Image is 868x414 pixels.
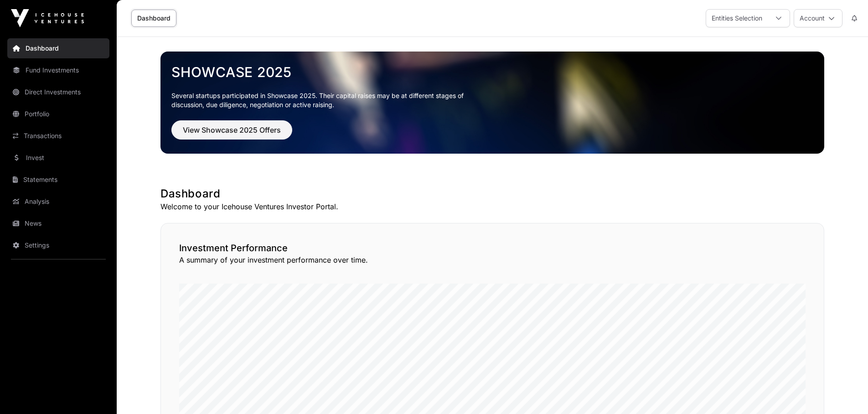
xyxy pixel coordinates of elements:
h2: Investment Performance [179,242,806,254]
a: Transactions [7,126,109,146]
p: Several startups participated in Showcase 2025. Their capital raises may be at different stages o... [171,91,478,109]
a: Showcase 2025 [171,64,813,80]
button: Account [794,9,842,27]
a: Direct Investments [7,82,109,102]
a: View Showcase 2025 Offers [171,129,292,139]
iframe: Chat Widget [822,370,868,414]
a: Fund Investments [7,60,109,80]
p: A summary of your investment performance over time. [179,254,806,265]
a: Dashboard [131,10,176,27]
h1: Dashboard [160,186,824,201]
span: View Showcase 2025 Offers [183,124,281,135]
div: Entities Selection [706,10,768,27]
button: View Showcase 2025 Offers [171,120,292,140]
a: Settings [7,235,109,255]
a: Portfolio [7,104,109,124]
a: Dashboard [7,38,109,58]
a: Analysis [7,191,109,212]
a: News [7,213,109,233]
img: Showcase 2025 [160,52,824,154]
img: Icehouse Ventures Logo [11,9,84,27]
a: Invest [7,148,109,168]
p: Welcome to your Icehouse Ventures Investor Portal. [160,201,824,212]
a: Statements [7,170,109,190]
